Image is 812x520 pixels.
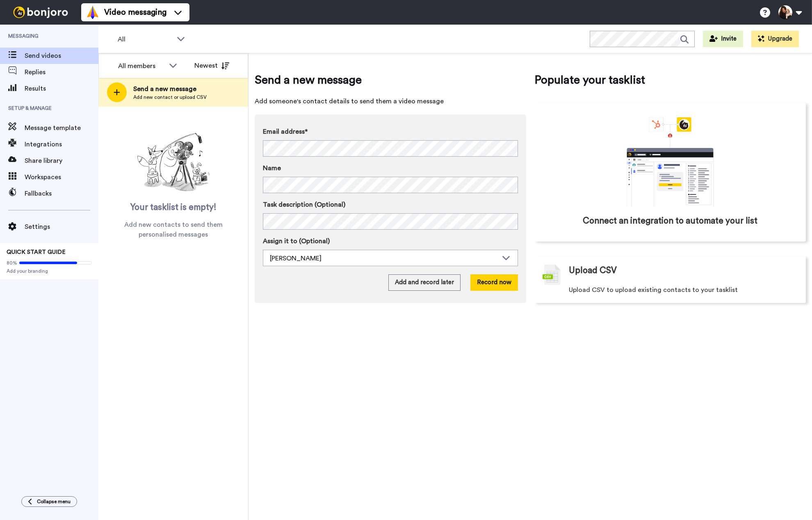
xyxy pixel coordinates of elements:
span: Send videos [25,51,98,61]
span: Collapse menu [37,498,71,505]
span: Add someone's contact details to send them a video message [255,96,526,106]
button: Collapse menu [21,496,77,507]
button: Newest [188,57,235,74]
span: Add new contact or upload CSV [133,94,207,100]
img: csv-grey.png [543,265,561,285]
label: Assign it to (Optional) [263,236,518,246]
span: Connect an integration to automate your list [583,215,757,227]
span: Your tasklist is empty! [130,201,217,214]
label: Task description (Optional) [263,200,518,210]
span: 80% [7,260,17,266]
span: Upload CSV [569,265,617,277]
div: animation [609,117,732,207]
span: Share library [25,156,98,166]
span: Replies [25,67,98,77]
span: Add your branding [7,268,92,274]
span: Name [263,163,281,173]
span: Add new contacts to send them personalised messages [111,220,236,239]
button: Add and record later [388,274,461,291]
span: Settings [25,222,98,232]
span: Workspaces [25,172,98,182]
span: Results [25,84,98,94]
span: All [118,34,173,44]
span: Send a new message [255,72,526,88]
label: Email address* [263,127,518,137]
span: QUICK START GUIDE [7,249,66,255]
span: Fallbacks [25,189,98,198]
div: All members [118,61,165,71]
span: Integrations [25,139,98,149]
div: [PERSON_NAME] [270,253,498,263]
span: Send a new message [133,84,207,94]
button: Record now [470,274,518,291]
img: bj-logo-header-white.svg [10,7,71,18]
button: Invite [703,31,743,47]
span: Populate your tasklist [534,72,806,88]
span: Upload CSV to upload existing contacts to your tasklist [569,285,738,295]
span: Message template [25,123,98,133]
img: vm-color.svg [86,6,99,19]
span: Video messaging [104,7,167,18]
img: ready-set-action.png [132,130,214,195]
button: Upgrade [751,31,799,47]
